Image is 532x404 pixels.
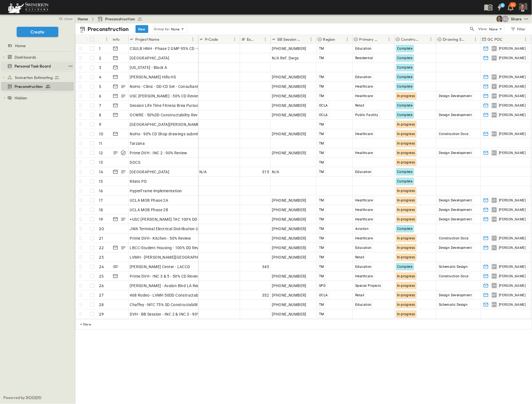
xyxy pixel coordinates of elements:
[439,208,472,212] span: Design Development
[99,188,103,194] p: 16
[1,62,66,70] a: Personal Task Board
[14,95,27,101] span: Hidden
[99,235,103,241] p: 21
[397,56,413,60] span: Complete
[103,36,110,43] button: Menu
[272,112,307,118] span: [PHONE_NUMBER]
[272,254,307,260] span: [PHONE_NUMBER]
[130,141,145,146] span: Tarzana
[99,74,101,80] p: 4
[99,93,101,99] p: 6
[356,227,369,231] span: Aviation
[356,198,373,202] span: Healthcare
[130,65,167,70] span: [US_STATE] - Block A
[272,283,307,288] span: [PHONE_NUMBER]
[99,160,103,165] p: 13
[319,208,324,212] span: TM
[99,283,104,288] p: 26
[319,75,324,79] span: TM
[319,236,324,240] span: TM
[319,312,324,316] span: TM
[130,84,214,89] span: NoHo - Clinic - DD-CD Set - Consultants Review
[356,170,372,174] span: Education
[130,254,215,260] span: LVMH - [PERSON_NAME][GEOGRAPHIC_DATA]
[356,246,372,250] span: Education
[397,217,415,221] span: In-progress
[508,25,528,33] button: Filter
[99,46,101,51] p: 1
[130,74,176,80] span: [PERSON_NAME] Hills HS
[319,303,324,307] span: TM
[356,217,373,221] span: Healthcare
[439,236,469,240] span: Construction Docs
[130,283,222,288] span: [PERSON_NAME] - Avalon Blvd LA Reno & Addition
[519,3,528,11] img: Profile Picture
[397,303,415,307] span: In-progress
[319,104,328,107] span: OCLA
[439,274,469,278] span: Construction Docs
[499,56,526,60] span: [PERSON_NAME]
[492,48,496,49] span: KD
[492,266,497,267] span: MF
[99,273,104,279] p: 25
[443,37,465,42] p: Drawing Status
[386,36,393,43] button: Menu
[99,141,102,146] p: 11
[256,36,262,42] button: Sort
[130,226,214,232] span: JWA Terminal Electrical Distribution Upgrades
[7,53,73,61] a: Dashboards
[130,264,190,270] span: [PERSON_NAME] Center - LACCD
[397,113,413,117] span: Complete
[439,303,468,307] span: Schematic Design
[504,36,510,42] button: Sort
[319,255,324,259] span: TM
[262,264,269,270] span: 345
[397,246,415,250] span: In-progress
[80,322,83,327] p: + New
[130,179,147,184] span: Rilato PD
[380,36,386,42] button: Sort
[319,85,324,88] span: TM
[130,311,220,317] span: DVH - BB Session - INC 2 & INC 3 - 90% CD Review
[97,16,143,22] a: Preconstruction
[78,16,88,22] a: Home
[439,198,472,202] span: Design Development
[323,37,335,42] p: Region
[302,36,308,42] button: Sort
[319,170,324,174] span: TM
[262,36,269,43] button: Menu
[397,179,413,183] span: Complete
[272,169,279,175] span: N/A
[397,151,415,155] span: In-progress
[319,160,324,164] span: TM
[98,35,112,44] div: #
[510,26,526,32] div: Filter
[356,274,373,278] span: Healthcare
[200,169,207,175] span: N/A
[356,255,364,259] span: Retail
[99,302,104,307] p: 28
[499,132,526,136] span: [PERSON_NAME]
[439,151,472,155] span: Design Development
[130,188,182,194] span: HyperFrame implementation
[277,37,301,42] p: BB Session ID
[397,198,415,202] span: In-progress
[154,26,170,32] p: Group by:
[130,302,200,307] span: Chaffey - NFC 75% SD Constructability
[356,94,373,98] span: Healthcare
[130,207,168,213] span: UCLA MOB Phase 2B
[160,36,166,42] button: Sort
[499,75,526,79] span: [PERSON_NAME]
[7,74,73,81] a: Swinerton Estimating
[190,36,196,43] button: Menu
[99,245,104,251] p: 22
[397,47,413,50] span: Complete
[130,46,241,51] span: CSULB HNH - Phase 2 GMP 95% CD - Constructability Review
[135,37,159,42] p: Project Name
